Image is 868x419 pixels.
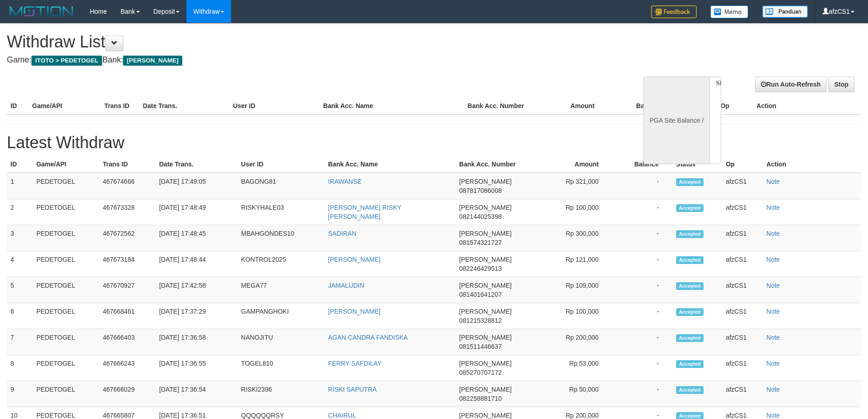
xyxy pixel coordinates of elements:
[459,282,512,289] span: [PERSON_NAME]
[99,199,155,225] td: 467673328
[155,303,237,329] td: [DATE] 17:37:29
[722,173,763,199] td: afzCS1
[676,230,704,238] span: Accepted
[762,5,808,18] img: panduan.png
[237,199,324,225] td: RISKYHALE03
[612,199,673,225] td: -
[459,230,512,237] span: [PERSON_NAME]
[710,5,749,18] img: Button%20Memo.svg
[612,156,673,173] th: Balance
[7,277,33,303] td: 5
[99,251,155,277] td: 467673184
[722,225,763,251] td: afzCS1
[755,77,827,92] a: Run Auto-Refresh
[459,256,512,263] span: [PERSON_NAME]
[612,355,673,381] td: -
[541,381,612,407] td: Rp 50,000
[33,225,99,251] td: PEDETOGEL
[541,277,612,303] td: Rp 109,000
[722,303,763,329] td: afzCS1
[99,329,155,355] td: 467666403
[155,199,237,225] td: [DATE] 17:48:49
[99,225,155,251] td: 467672562
[459,213,502,220] span: 082144025398
[722,251,763,277] td: afzCS1
[459,386,512,393] span: [PERSON_NAME]
[612,277,673,303] td: -
[766,308,780,315] a: Note
[717,98,753,114] th: Op
[541,199,612,225] td: Rp 100,000
[459,239,502,246] span: 081574321727
[155,381,237,407] td: [DATE] 17:36:54
[676,386,704,394] span: Accepted
[828,77,854,92] a: Stop
[459,291,502,298] span: 081401641207
[155,355,237,381] td: [DATE] 17:36:55
[459,369,502,376] span: 085270707172
[541,156,612,173] th: Amount
[643,77,709,164] div: PGA Site Balance /
[33,173,99,199] td: PEDETOGEL
[7,225,33,251] td: 3
[459,308,512,315] span: [PERSON_NAME]
[99,277,155,303] td: 467670927
[237,355,324,381] td: TOGEL810
[33,251,99,277] td: PEDETOGEL
[237,381,324,407] td: RISKI2396
[33,329,99,355] td: PEDETOGEL
[155,329,237,355] td: [DATE] 17:36:58
[541,173,612,199] td: Rp 321,000
[766,256,780,263] a: Note
[7,355,33,381] td: 8
[676,282,704,290] span: Accepted
[33,355,99,381] td: PEDETOGEL
[7,173,33,199] td: 1
[753,98,861,114] th: Action
[676,308,704,316] span: Accepted
[763,156,861,173] th: Action
[676,204,704,212] span: Accepted
[328,230,356,237] a: SADIRAN
[328,360,381,367] a: FERRY SAFDILAY
[541,303,612,329] td: Rp 100,000
[7,134,861,152] h1: Latest Withdraw
[155,156,237,173] th: Date Trans.
[328,256,380,263] a: [PERSON_NAME]
[7,156,33,173] th: ID
[33,156,99,173] th: Game/API
[459,343,502,350] span: 081511446637
[7,251,33,277] td: 4
[766,230,780,237] a: Note
[7,5,76,18] img: MOTION_logo.png
[608,98,674,114] th: Balance
[101,98,139,114] th: Trans ID
[766,412,780,419] a: Note
[673,156,722,173] th: Status
[7,98,29,114] th: ID
[229,98,319,114] th: User ID
[722,381,763,407] td: afzCS1
[99,156,155,173] th: Trans ID
[7,303,33,329] td: 6
[328,308,380,315] a: [PERSON_NAME]
[766,360,780,367] a: Note
[99,173,155,199] td: 467674666
[456,156,542,173] th: Bank Acc. Number
[139,98,229,114] th: Date Trans.
[7,329,33,355] td: 7
[99,355,155,381] td: 467666243
[7,199,33,225] td: 2
[676,178,704,186] span: Accepted
[237,277,324,303] td: MEGA77
[31,56,102,66] span: ITOTO > PEDETOGEL
[651,5,697,18] img: Feedback.jpg
[612,303,673,329] td: -
[766,386,780,393] a: Note
[612,329,673,355] td: -
[99,303,155,329] td: 467668461
[612,251,673,277] td: -
[328,204,401,220] a: [PERSON_NAME] RISKY [PERSON_NAME]
[237,303,324,329] td: GAMPANGHOKI
[541,251,612,277] td: Rp 121,000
